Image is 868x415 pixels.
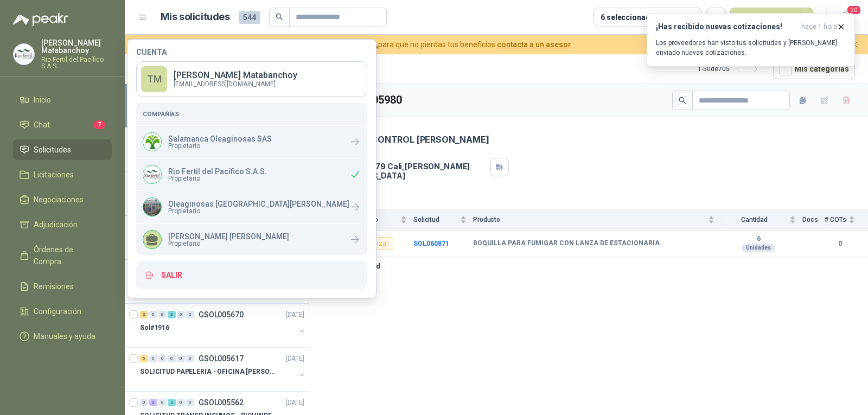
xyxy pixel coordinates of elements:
div: 6 seleccionadas [601,11,659,23]
span: # COTs [825,216,846,224]
a: Inicio [13,90,112,110]
p: GSOL005617 [199,355,244,362]
a: Solicitudes [13,139,112,160]
span: search [276,13,283,21]
span: Propietario [168,143,272,149]
span: Remisiones [34,280,74,292]
a: Manuales y ayuda [13,326,112,347]
img: Company Logo [143,133,161,151]
span: Órdenes de Compra [34,244,101,267]
div: 0 [177,311,185,318]
p: [PERSON_NAME] Matabanchoy [174,71,297,80]
span: 7 [93,120,105,129]
p: Rio Fertil del Pacífico S.A.S. [41,56,112,69]
span: Inicio [34,94,51,106]
a: Remisiones [13,276,112,297]
th: # COTs [825,209,868,231]
p: Oleaginosas [GEOGRAPHIC_DATA][PERSON_NAME] [168,200,349,208]
a: [PERSON_NAME] [PERSON_NAME]Propietario [136,224,367,256]
span: hace 1 hora [801,22,837,31]
a: 6 0 0 0 0 0 GSOL005617[DATE] SOLICITUD PAPELERIA - OFICINA [PERSON_NAME] [140,352,307,387]
span: Cantidad [721,216,787,224]
div: TM [141,66,167,92]
p: [PERSON_NAME] [PERSON_NAME] [168,233,289,240]
a: Adjudicación [13,214,112,235]
div: 0 [158,355,167,362]
span: para que no pierdas tus beneficios [143,39,571,50]
img: Company Logo [14,44,34,65]
a: SOL060871 [413,240,449,247]
a: 2 0 0 3 0 0 GSOL005670[DATE] Sol#1916 [140,308,307,343]
span: Solicitudes [34,144,71,156]
div: 0 [168,355,176,362]
button: ¡Has recibido nuevas cotizaciones!hace 1 hora Los proveedores han visto tus solicitudes y [PERSON... [647,13,855,67]
div: 6 [140,355,148,362]
p: SOLICITUD PAPELERIA - OFICINA [PERSON_NAME] [140,367,275,377]
span: Configuración [34,305,81,317]
div: 0 [158,399,167,406]
a: Company LogoSalamanca Oleaginosas SASPropietario [136,126,367,158]
p: GSOL005670 [199,311,244,318]
div: Company LogoRio Fertil del Pacífico S.A.S.Propietario [136,158,367,190]
span: Adjudicación [34,219,78,231]
a: Negociaciones [13,189,112,210]
div: 0 [177,399,185,406]
a: Company LogoOleaginosas [GEOGRAPHIC_DATA][PERSON_NAME]Propietario [136,191,367,223]
p: Rio Fertil del Pacífico S.A.S. [168,168,267,175]
p: Dirección [322,154,486,162]
div: 3 [168,311,176,318]
div: 0 [177,355,185,362]
h1: Mis solicitudes [161,9,230,25]
p: [PERSON_NAME] Matabanchoy [41,39,112,54]
span: Chat [34,119,50,131]
h5: Compañías [143,109,361,119]
a: Chat7 [13,114,112,135]
img: Company Logo [143,198,161,216]
a: Órdenes de Compra [13,239,112,272]
div: Unidades [742,244,775,252]
p: Salamanca Oleaginosas SAS [168,135,272,143]
button: 20 [835,8,855,27]
span: Solicitud [413,216,458,224]
div: 0 [186,355,194,362]
p: Los proveedores han visto tus solicitudes y [PERSON_NAME] enviado nuevas cotizaciones. [656,38,846,58]
span: Propietario [168,175,267,182]
p: CALLE 4 # 27-79 Cali , [PERSON_NAME][GEOGRAPHIC_DATA] [322,162,486,180]
div: 3 [149,399,157,406]
p: GSOL005562 [199,399,244,406]
span: Propietario [168,208,349,214]
img: Logo peakr [13,13,68,26]
span: Propietario [168,240,289,247]
div: 2 [168,399,176,406]
span: 544 [239,11,260,24]
div: 0 [186,311,194,318]
div: 0 [140,399,148,406]
th: Producto [473,209,721,231]
b: BOQUILLA PARA FUMIGAR CON LANZA DE ESTACIONARIA [473,239,660,248]
span: Manuales y ayuda [34,330,95,342]
span: 20 [846,5,861,15]
div: 0 [186,399,194,406]
a: Configuración [13,301,112,322]
button: Nueva solicitud [730,8,813,27]
div: 0 [158,311,167,318]
th: Docs [802,209,825,231]
th: Solicitud [413,209,473,231]
a: TM[PERSON_NAME] Matabanchoy[EMAIL_ADDRESS][DOMAIN_NAME] [136,61,367,97]
div: 0 [149,355,157,362]
th: Cantidad [721,209,802,231]
h3: ¡Has recibido nuevas cotizaciones! [656,22,797,31]
a: contacta a un asesor [497,40,571,49]
h4: Cuenta [136,48,367,56]
div: 0 [149,311,157,318]
b: 6 [721,235,796,244]
span: Producto [473,216,706,224]
button: Salir [136,261,367,289]
p: SOLICITUD CONTROL [PERSON_NAME] [322,134,489,145]
p: Sol#1916 [140,323,169,333]
p: [DATE] [286,354,304,364]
